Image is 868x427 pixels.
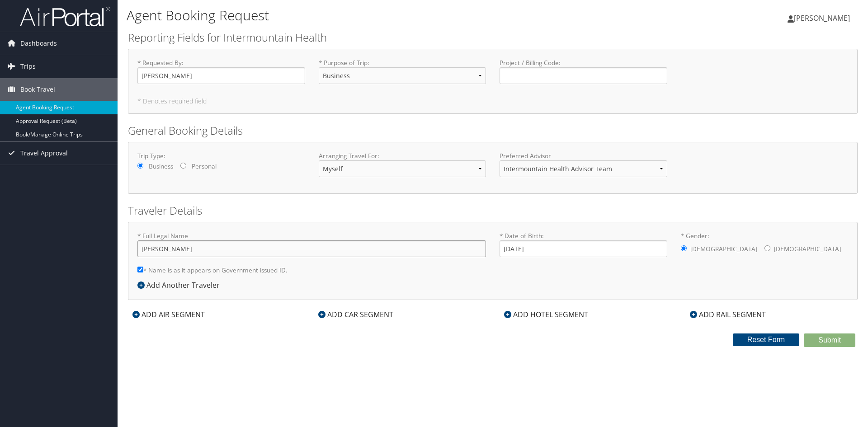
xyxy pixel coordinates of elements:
span: Travel Approval [20,142,68,164]
div: ADD AIR SEGMENT [128,309,209,320]
h1: Agent Booking Request [127,6,615,25]
span: [PERSON_NAME] [794,13,850,23]
label: * Requested By : [137,58,305,84]
label: Business [149,162,173,171]
input: * Gender:[DEMOGRAPHIC_DATA][DEMOGRAPHIC_DATA] [681,245,687,251]
h2: Reporting Fields for Intermountain Health [128,30,858,45]
label: * Purpose of Trip : [319,58,486,91]
input: * Name is as it appears on Government issued ID. [137,267,143,272]
label: * Date of Birth: [500,231,667,257]
input: * Full Legal Name [137,240,486,257]
h2: Traveler Details [128,203,858,218]
img: airportal-logo.png [20,6,110,27]
select: * Purpose of Trip: [319,67,486,84]
input: Project / Billing Code: [500,67,667,84]
span: Book Travel [20,78,55,101]
label: [DEMOGRAPHIC_DATA] [774,240,841,258]
label: * Gender: [681,231,849,258]
span: Trips [20,55,36,78]
div: ADD HOTEL SEGMENT [500,309,593,320]
div: ADD CAR SEGMENT [314,309,398,320]
label: Trip Type: [137,151,305,160]
h2: General Booking Details [128,123,858,138]
div: ADD RAIL SEGMENT [685,309,770,320]
label: Preferred Advisor [500,151,667,160]
button: Reset Form [733,333,800,346]
input: * Gender:[DEMOGRAPHIC_DATA][DEMOGRAPHIC_DATA] [764,245,770,251]
input: * Requested By: [137,67,305,84]
span: Dashboards [20,32,57,55]
label: Personal [192,162,217,171]
input: * Date of Birth: [500,240,667,257]
label: [DEMOGRAPHIC_DATA] [690,240,757,258]
a: [PERSON_NAME] [788,5,859,32]
button: Submit [804,333,855,347]
h5: * Denotes required field [137,98,848,104]
div: Add Another Traveler [137,280,224,291]
label: Project / Billing Code : [500,58,667,84]
label: Arranging Travel For: [319,151,486,160]
label: * Name is as it appears on Government issued ID. [137,262,288,278]
label: * Full Legal Name [137,231,486,257]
